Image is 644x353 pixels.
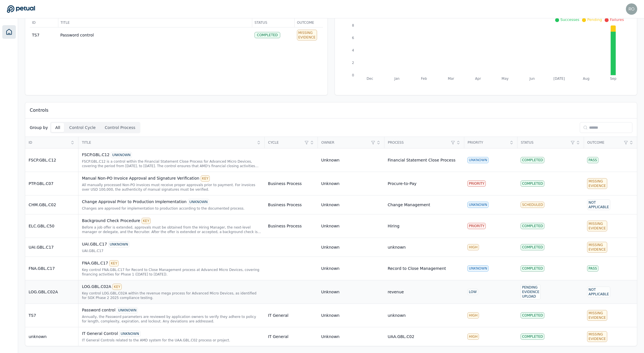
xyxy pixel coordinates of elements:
[321,140,369,145] span: Owner
[58,27,252,43] td: Password control
[388,313,406,318] div: unknown
[321,202,340,208] div: Unknown
[29,140,69,145] span: ID
[587,221,607,231] div: Missing Evidence
[587,178,607,189] div: Missing Evidence
[265,304,318,327] td: IT General
[467,202,489,208] div: UNKNOWN
[610,18,624,22] span: Failures
[521,140,569,145] span: Status
[467,180,486,187] div: PRIORITY
[521,284,541,300] div: Pending Evidence Upload
[61,20,250,25] span: Title
[265,195,318,214] td: Business Process
[521,312,544,318] div: Completed
[388,289,404,295] div: revenue
[352,36,354,40] tspan: 6
[321,223,340,229] div: Unknown
[521,265,544,272] div: Completed
[82,175,261,182] div: Manual Non-PO Invoice Approval and Signature Verification
[32,20,56,25] span: ID
[587,310,607,321] div: Missing Evidence
[29,289,75,295] div: LOG.GBL.C02A
[188,199,209,205] div: UNKNOWN
[65,123,100,132] button: Control Cycle
[297,30,317,40] div: Missing Evidence
[610,77,617,81] tspan: Sep
[29,313,75,318] div: TS7
[82,218,261,224] div: Background Check Procedure
[82,315,261,324] div: Annually, the Password parameters are reviewed by application owners to verify they adhere to pol...
[467,289,478,295] div: LOW
[467,244,479,250] div: HIGH
[108,241,130,247] div: UNKNOWN
[421,77,427,81] tspan: Feb
[82,241,261,247] div: UAI.GBL.C17
[583,77,589,81] tspan: Aug
[82,152,261,158] div: FSCP.GBL.C12
[587,157,598,163] div: Pass
[321,313,340,318] div: Unknown
[367,77,373,81] tspan: Dec
[29,181,75,186] div: PTP.GBL.C07
[82,183,261,192] div: All manually processed Non-PO invoices must receive proper approvals prior to payment. For invoic...
[388,266,446,271] div: Record to Close Management
[30,107,48,114] p: Controls
[265,327,318,346] td: IT General
[82,206,261,211] div: Changes are approved for implementation to production according to the documented process.
[626,3,637,15] img: roberto+amd@petual.ai
[112,284,122,290] div: KEY
[7,5,35,13] a: Go to Dashboard
[142,218,151,224] div: KEY
[521,244,544,250] div: Completed
[29,266,75,271] div: FNA.GBL.C17
[553,77,565,81] tspan: [DATE]
[29,244,75,250] div: UAI.GBL.C17
[448,77,454,81] tspan: Mar
[117,307,138,313] div: UNKNOWN
[468,140,508,145] span: Priority
[352,48,354,52] tspan: 4
[82,268,261,277] div: Key control FNA.GBL.C17 for Record to Close Management process at Advanced Micro Devices, coverin...
[352,23,354,27] tspan: 8
[82,284,261,290] div: LOG.GBL.C02A
[111,152,132,158] div: UNKNOWN
[82,249,261,253] div: UAI.GBL.C17
[29,157,75,163] div: FSCP.GBL.C12
[321,181,340,186] div: Unknown
[82,260,261,266] div: FNA.GBL.C17
[467,157,489,163] div: UNKNOWN
[82,331,261,337] div: IT General Control
[388,181,416,186] div: Procure-to-Pay
[82,307,261,313] div: Password control
[587,199,610,210] div: Not Applicable
[82,199,261,205] div: Change Approval Prior to Production Implementation
[529,77,535,81] tspan: Jun
[587,18,602,22] span: Pending
[587,242,607,253] div: Missing Evidence
[101,123,139,132] button: Control Process
[321,334,340,339] div: Unknown
[394,77,399,81] tspan: Jan
[321,157,340,163] div: Unknown
[521,223,544,229] div: Completed
[254,32,281,38] div: Completed
[475,77,481,81] tspan: Apr
[82,140,255,145] span: Title
[51,123,64,132] button: All
[388,157,455,163] div: Financial Statement Close Process
[201,175,210,182] div: KEY
[32,33,39,37] span: TS7
[2,25,16,39] a: Dashboard
[29,202,75,208] div: CHM.GBL.C02
[297,20,321,25] span: Outcome
[521,333,544,340] div: Completed
[587,140,622,145] span: Outcome
[29,334,75,339] div: unknown
[467,312,479,318] div: HIGH
[560,18,579,22] span: Successes
[268,140,303,145] span: Cycle
[29,223,75,229] div: ELC.GBL.C50
[82,291,261,300] div: Key control LOG.GBL.C02A within the revenue mega process for Advanced Micro Devices, as identifie...
[265,172,318,195] td: Business Process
